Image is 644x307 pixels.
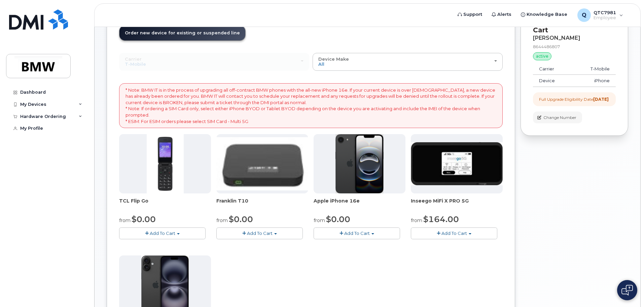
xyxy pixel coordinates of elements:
[543,115,576,121] span: Change Number
[126,87,496,124] p: * Note: BMW IT is in the process of upgrading all off-contract BMW phones with the all-new iPhone...
[423,214,459,224] span: $164.00
[593,97,609,102] strong: [DATE]
[533,63,572,75] td: Carrier
[229,214,253,224] span: $0.00
[216,217,228,223] small: from
[453,8,487,21] a: Support
[463,11,482,18] span: Support
[216,197,308,211] div: Franklin T10
[573,8,628,22] div: QTC7981
[150,231,175,236] span: Add To Cart
[497,11,511,18] span: Alerts
[594,10,616,15] span: QTC7981
[572,63,616,75] td: T-Mobile
[147,134,184,193] img: TCL_FLIP_MODE.jpg
[314,227,400,239] button: Add To Cart
[533,35,616,41] div: [PERSON_NAME]
[314,197,405,211] div: Apple iPhone 16e
[318,56,349,62] span: Device Make
[216,137,308,190] img: t10.jpg
[314,217,325,223] small: from
[516,8,572,21] a: Knowledge Base
[539,96,609,102] div: Full Upgrade Eligibility Date
[582,11,586,19] span: Q
[335,134,384,193] img: iphone16e.png
[119,217,131,223] small: from
[621,285,633,296] img: Open chat
[487,8,516,21] a: Alerts
[533,52,551,60] div: active
[411,217,422,223] small: from
[216,227,303,239] button: Add To Cart
[533,44,616,50] div: 8644486807
[125,30,240,35] span: Order new device for existing or suspended line
[132,214,156,224] span: $0.00
[119,197,211,211] div: TCL Flip Go
[411,142,503,185] img: cut_small_inseego_5G.jpg
[533,25,616,35] p: Cart
[572,75,616,87] td: iPhone
[313,53,503,70] button: Device Make All
[247,231,273,236] span: Add To Cart
[527,11,567,18] span: Knowledge Base
[326,214,350,224] span: $0.00
[411,227,497,239] button: Add To Cart
[344,231,370,236] span: Add To Cart
[533,75,572,87] td: Device
[533,112,582,123] button: Change Number
[441,231,467,236] span: Add To Cart
[411,197,503,211] div: Inseego MiFi X PRO 5G
[594,15,616,21] span: Employee
[119,227,206,239] button: Add To Cart
[318,61,324,67] span: All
